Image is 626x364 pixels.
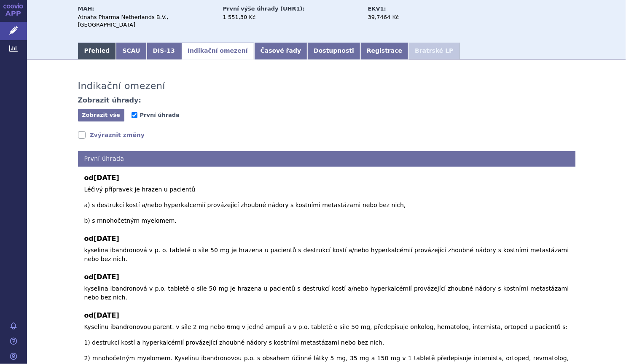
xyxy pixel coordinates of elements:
h3: Indikační omezení [78,81,166,92]
b: od [84,173,569,183]
div: Atnahs Pharma Netherlands B.V., [GEOGRAPHIC_DATA] [78,13,215,29]
h4: První úhrada [78,151,575,167]
strong: EKV1: [368,5,386,12]
b: od [84,310,569,321]
div: 1 551,30 Kč [223,13,360,21]
h4: Zobrazit úhrady: [78,96,142,105]
a: Registrace [360,43,408,59]
a: Přehled [78,43,116,59]
strong: MAH: [78,5,94,12]
span: Zobrazit vše [82,112,120,118]
span: [DATE] [94,235,119,243]
p: Léčivý přípravek je hrazen u pacientů a) s destrukcí kostí a/nebo hyperkalcemií provázející zhoub... [84,185,569,225]
span: První úhrada [140,112,180,118]
a: Časové řady [254,43,308,59]
a: SCAU [116,43,146,59]
span: [DATE] [94,174,119,182]
button: Zobrazit vše [78,109,124,121]
span: [DATE] [94,311,119,319]
a: Zvýraznit změny [78,131,145,139]
p: kyselina ibandronová v p. o. tabletě o síle 50 mg je hrazena u pacientů s destrukcí kostí a/nebo ... [84,246,569,264]
b: od [84,234,569,244]
a: Indikační omezení [181,43,254,59]
a: DIS-13 [147,43,181,59]
b: od [84,272,569,282]
strong: První výše úhrady (UHR1): [223,5,305,12]
a: Dostupnosti [307,43,360,59]
input: První úhrada [132,112,137,118]
p: kyselina ibandronová v p.o. tabletě o síle 50 mg je hrazena u pacientů s destrukcí kostí a/nebo h... [84,284,569,302]
div: 39,7464 Kč [368,13,463,21]
span: [DATE] [94,273,119,281]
